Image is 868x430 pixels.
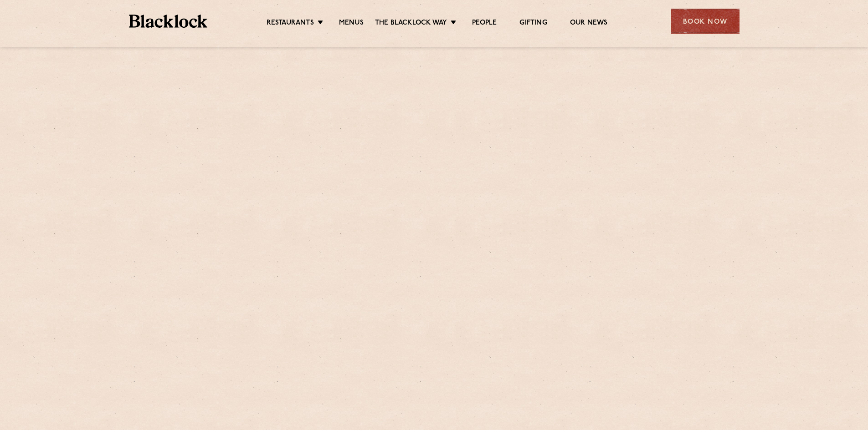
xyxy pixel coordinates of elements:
a: People [472,19,497,29]
div: Book Now [671,9,740,34]
a: Our News [570,19,608,29]
a: Menus [339,19,364,29]
img: BL_Textured_Logo-footer-cropped.svg [129,15,208,28]
a: Restaurants [267,19,314,29]
a: Gifting [519,19,547,29]
a: The Blacklock Way [375,19,447,29]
